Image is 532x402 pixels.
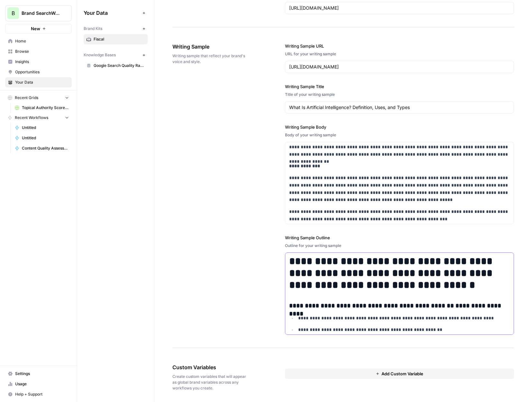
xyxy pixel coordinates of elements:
label: Writing Sample URL [285,43,514,49]
span: Content Quality Assessment [22,145,69,151]
span: Untitled [22,125,69,131]
a: Google Search Quality Rater Guidelines [84,60,148,71]
span: Writing Sample [172,43,249,50]
span: Browse [15,49,69,54]
label: Writing Sample Outline [285,234,514,241]
label: Writing Sample Body [285,124,514,130]
span: Insights [15,59,69,65]
span: Recent Grids [15,95,38,101]
a: Insights [5,57,72,67]
input: Game Day Gear Guide [289,104,510,111]
a: Usage [5,379,72,389]
button: Add Custom Variable [285,369,514,379]
span: Your Data [84,9,140,17]
span: Home [15,38,69,44]
input: www.sundaysoccer.com/gearup [289,5,510,11]
span: Settings [15,371,69,377]
span: Recent Workflows [15,115,48,121]
span: Help + Support [15,391,69,397]
input: www.sundaysoccer.com/game-day [289,64,510,70]
span: Opportunities [15,69,69,75]
span: Usage [15,381,69,387]
label: Writing Sample Title [285,83,514,90]
span: B [12,9,15,17]
span: Brand Kits [84,26,102,32]
span: Create custom variables that will appear as global brand variables across any workflows you create. [172,374,249,391]
div: Outline for your writing sample [285,243,514,249]
a: Home [5,36,72,46]
button: Recent Grids [5,93,72,103]
a: Content Quality Assessment [12,143,72,153]
a: Your Data [5,77,72,87]
div: Body of your writing sample [285,132,514,138]
button: Recent Workflows [5,113,72,123]
span: Your Data [15,79,69,85]
div: URL for your writing sample [285,51,514,57]
span: Writing sample that reflect your brand's voice and style. [172,53,249,65]
span: Topical Authority Score & Action Plan [22,105,69,111]
a: Topical Authority Score & Action Plan [12,103,72,113]
button: Help + Support [5,389,72,399]
span: Fiscal [94,36,145,42]
button: New [5,24,72,33]
a: Fiscal [84,34,148,44]
span: Knowledge Bases [84,52,116,58]
div: Title of your writing sample [285,92,514,97]
button: Workspace: Brand SearchWorks [5,5,72,21]
a: Settings [5,369,72,379]
a: Browse [5,46,72,57]
span: Custom Variables [172,363,249,371]
span: Google Search Quality Rater Guidelines [94,63,145,69]
span: New [31,25,40,32]
span: Brand SearchWorks [22,10,60,16]
span: Untitled [22,135,69,141]
a: Opportunities [5,67,72,77]
a: Untitled [12,123,72,133]
span: Add Custom Variable [381,370,423,377]
a: Untitled [12,133,72,143]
